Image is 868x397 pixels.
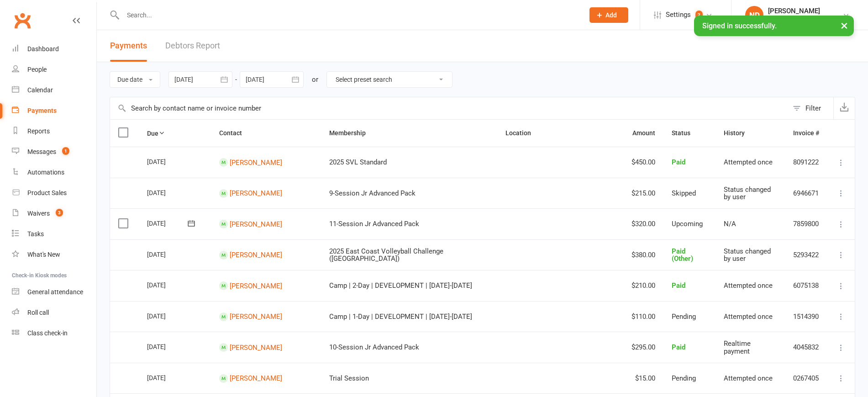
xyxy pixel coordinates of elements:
[12,80,96,101] a: Calendar
[147,185,189,200] div: [DATE]
[666,5,691,25] span: Settings
[768,7,820,15] div: [PERSON_NAME]
[211,120,321,147] th: Contact
[329,312,472,321] span: Camp | 1-Day | DEVELOPMENT | [DATE]-[DATE]
[147,309,189,323] div: [DATE]
[230,189,282,197] a: [PERSON_NAME]
[147,339,189,354] div: [DATE]
[724,185,771,201] span: Status changed by user
[623,178,663,209] td: $215.00
[672,220,703,228] span: Upcoming
[230,251,282,259] a: [PERSON_NAME]
[329,189,416,197] span: 9-Session Jr Advanced Pack
[12,323,96,344] a: Class kiosk mode
[230,312,282,321] a: [PERSON_NAME]
[623,239,663,270] td: $380.00
[12,39,96,59] a: Dashboard
[329,158,387,166] span: 2025 SVL Standard
[785,270,827,301] td: 6075138
[702,21,777,30] span: Signed in successfully.
[623,120,663,147] th: Amount
[785,239,827,270] td: 5293422
[12,244,96,265] a: What's New
[27,45,59,53] div: Dashboard
[147,247,189,261] div: [DATE]
[672,189,696,197] span: Skipped
[623,363,663,394] td: $15.00
[724,312,773,321] span: Attempted once
[672,374,696,382] span: Pending
[745,6,763,24] div: ND
[230,281,282,290] a: [PERSON_NAME]
[623,301,663,332] td: $110.00
[230,343,282,351] a: [PERSON_NAME]
[110,71,160,88] button: Due date
[12,203,96,224] a: Waivers 3
[110,97,788,119] input: Search by contact name or invoice number
[672,281,685,290] span: Paid
[12,282,96,302] a: General attendance kiosk mode
[27,309,49,316] div: Roll call
[329,247,443,263] span: 2025 East Coast Volleyball Challenge ([GEOGRAPHIC_DATA])
[230,374,282,382] a: [PERSON_NAME]
[12,101,96,121] a: Payments
[695,11,703,20] span: 2
[27,230,44,238] div: Tasks
[623,332,663,363] td: $295.00
[329,374,369,382] span: Trial Session
[329,343,419,351] span: 10-Session Jr Advanced Pack
[623,208,663,239] td: $320.00
[230,220,282,228] a: [PERSON_NAME]
[321,120,497,147] th: Membership
[12,142,96,162] a: Messages 1
[27,86,53,94] div: Calendar
[724,220,736,228] span: N/A
[12,162,96,183] a: Automations
[12,59,96,80] a: People
[12,224,96,244] a: Tasks
[165,30,220,62] a: Debtors Report
[27,127,50,135] div: Reports
[724,247,771,263] span: Status changed by user
[312,74,318,85] div: or
[785,301,827,332] td: 1514390
[329,220,419,228] span: 11-Session Jr Advanced Pack
[785,363,827,394] td: 0267405
[12,121,96,142] a: Reports
[663,120,715,147] th: Status
[724,158,773,166] span: Attempted once
[27,251,60,258] div: What's New
[120,9,578,21] input: Search...
[672,247,693,263] span: Paid (Other)
[11,9,34,32] a: Clubworx
[139,120,211,147] th: Due
[147,154,189,169] div: [DATE]
[785,208,827,239] td: 7859800
[497,120,623,147] th: Location
[27,169,64,176] div: Automations
[56,209,63,217] span: 3
[785,147,827,178] td: 8091222
[147,216,189,230] div: [DATE]
[836,16,852,35] button: ×
[724,281,773,290] span: Attempted once
[788,97,833,119] button: Filter
[147,278,189,292] div: [DATE]
[785,332,827,363] td: 4045832
[27,329,68,337] div: Class check-in
[589,7,628,23] button: Add
[27,288,83,296] div: General attendance
[768,15,820,23] div: ProVolley Pty Ltd
[110,41,147,50] span: Payments
[27,148,56,155] div: Messages
[12,302,96,323] a: Roll call
[724,374,773,382] span: Attempted once
[724,339,751,355] span: Realtime payment
[62,147,69,155] span: 1
[12,183,96,203] a: Product Sales
[805,103,821,114] div: Filter
[27,189,67,196] div: Product Sales
[672,343,685,351] span: Paid
[605,11,617,19] span: Add
[672,312,696,321] span: Pending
